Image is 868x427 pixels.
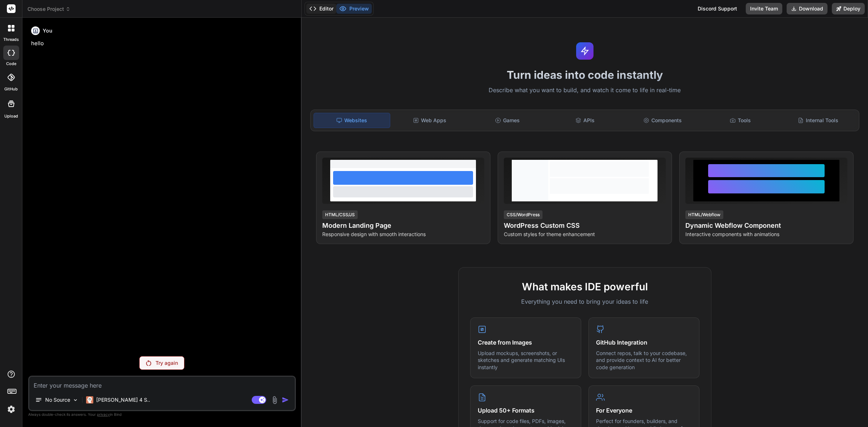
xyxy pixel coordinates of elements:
[470,279,699,294] h2: What makes IDE powerful
[282,396,289,403] img: icon
[685,231,847,238] p: Interactive components with animations
[478,338,574,347] h4: Create from Images
[832,3,865,14] button: Deploy
[478,350,574,371] p: Upload mockups, screenshots, or sketches and generate matching UIs instantly
[97,412,110,417] span: privacy
[392,113,468,128] div: Web Apps
[322,221,484,231] h4: Modern Landing Page
[469,113,546,128] div: Games
[780,113,856,128] div: Internal Tools
[306,4,336,14] button: Editor
[322,231,484,238] p: Responsive design with smooth interactions
[685,221,847,231] h4: Dynamic Webflow Component
[470,297,699,306] p: Everything you need to bring your ideas to life
[4,113,18,119] label: Upload
[702,113,779,128] div: Tools
[271,396,279,404] img: attachment
[45,396,70,403] p: No Source
[478,406,574,415] h4: Upload 50+ Formats
[6,61,16,67] label: code
[596,338,692,347] h4: GitHub Integration
[5,403,17,415] img: settings
[31,39,294,48] p: hello
[146,360,151,366] img: Retry
[504,221,666,231] h4: WordPress Custom CSS
[306,68,864,81] h1: Turn ideas into code instantly
[787,3,827,14] button: Download
[28,411,296,418] p: Always double-check its answers. Your in Bind
[72,397,78,403] img: Pick Models
[156,359,178,367] p: Try again
[746,3,782,14] button: Invite Team
[625,113,701,128] div: Components
[504,210,542,219] div: CSS/WordPress
[693,3,741,14] div: Discord Support
[547,113,623,128] div: APIs
[86,396,93,403] img: Claude 4 Sonnet
[504,231,666,238] p: Custom styles for theme enhancement
[43,27,52,34] h6: You
[596,406,692,415] h4: For Everyone
[4,86,18,92] label: GitHub
[685,210,723,219] div: HTML/Webflow
[322,210,358,219] div: HTML/CSS/JS
[27,5,71,13] span: Choose Project
[3,37,19,43] label: threads
[314,113,391,128] div: Websites
[596,350,692,371] p: Connect repos, talk to your codebase, and provide context to AI for better code generation
[96,396,150,403] p: [PERSON_NAME] 4 S..
[336,4,372,14] button: Preview
[306,86,864,95] p: Describe what you want to build, and watch it come to life in real-time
